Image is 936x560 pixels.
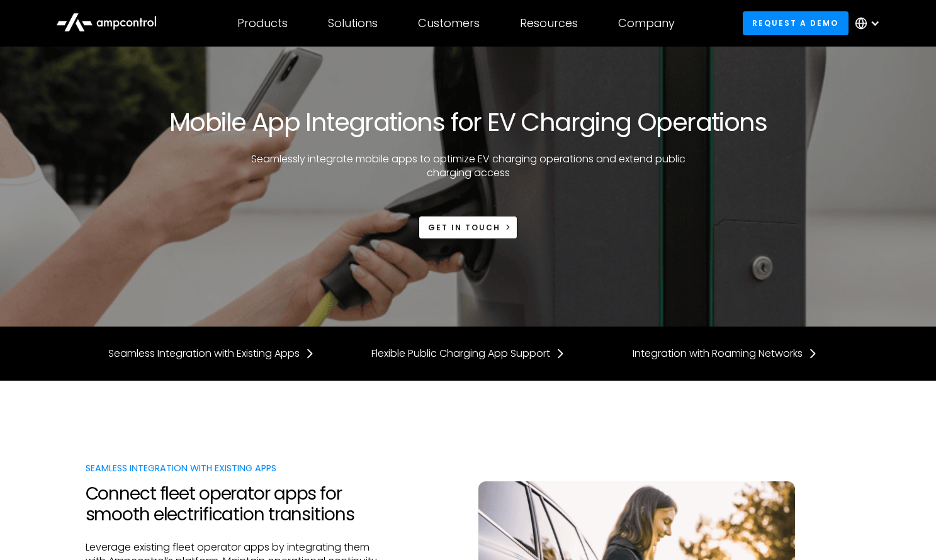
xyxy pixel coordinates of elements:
[618,16,675,30] div: Company
[371,347,565,361] a: Flexible Public Charging App Support
[428,222,500,233] div: Get in touch
[520,16,578,30] div: Resources
[633,347,803,361] div: Integration with Roaming Networks
[633,347,818,361] a: Integration with Roaming Networks
[237,16,288,30] div: Products
[328,16,378,30] div: Solutions
[371,347,550,361] div: Flexible Public Charging App Support
[743,11,849,35] a: Request a demo
[86,461,384,475] div: Seamless Integration with Existing Apps
[108,347,300,361] div: Seamless Integration with Existing Apps
[419,216,518,239] a: Get in touch
[239,152,698,181] p: Seamlessly integrate mobile apps to optimize EV charging operations and extend public charging ac...
[108,347,315,361] a: Seamless Integration with Existing Apps
[86,483,384,525] h2: Connect fleet operator apps for smooth electrification transitions
[418,16,480,30] div: Customers
[169,107,767,137] h1: Mobile App Integrations for EV Charging Operations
